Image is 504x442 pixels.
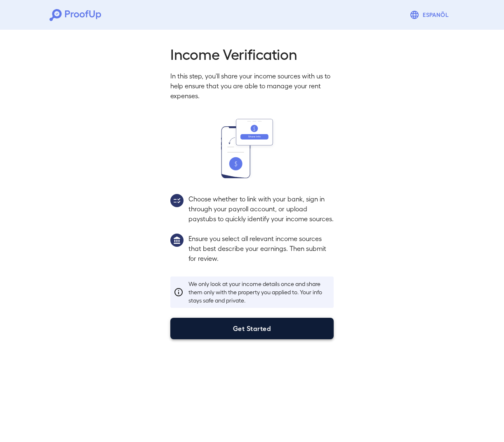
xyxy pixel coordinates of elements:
img: transfer_money.svg [221,119,283,178]
button: Get Started [170,318,334,339]
p: In this step, you'll share your income sources with us to help ensure that you are able to manage... [170,71,334,101]
button: Espanõl [406,7,455,23]
img: group2.svg [170,194,184,207]
p: Ensure you select all relevant income sources that best describe your earnings. Then submit for r... [188,234,334,263]
img: group1.svg [170,234,184,247]
p: Choose whether to link with your bank, sign in through your payroll account, or upload paystubs t... [188,194,334,224]
p: We only look at your income details once and share them only with the property you applied to. Yo... [188,280,330,305]
h2: Income Verification [170,45,334,63]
